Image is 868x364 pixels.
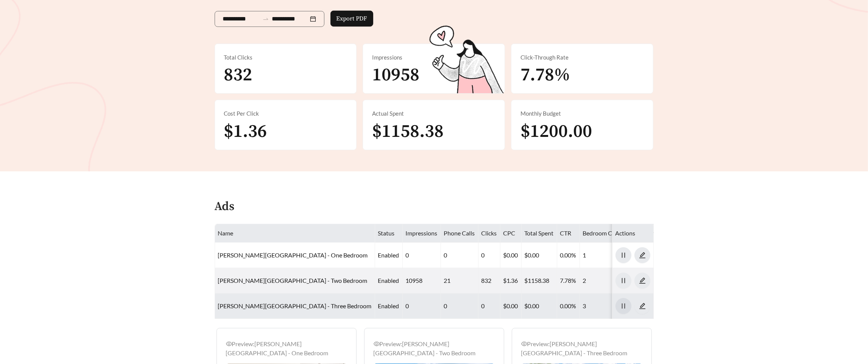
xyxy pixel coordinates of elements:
td: 832 [478,268,500,293]
span: $1200.00 [520,120,592,143]
button: edit [634,247,650,263]
th: Phone Calls [441,224,478,243]
button: edit [634,273,650,289]
span: pause [616,303,631,309]
td: 0 [478,293,500,319]
span: CPC [503,229,516,237]
td: $0.00 [500,243,522,268]
td: 0.00% [557,293,580,319]
a: [PERSON_NAME][GEOGRAPHIC_DATA] - Three Bedroom [218,302,372,309]
span: $1158.38 [372,120,444,143]
td: $0.00 [522,243,557,268]
span: to [262,16,269,22]
td: 0 [441,293,478,319]
span: edit [635,277,650,284]
span: 832 [224,64,252,86]
span: eye [521,341,527,347]
a: [PERSON_NAME][GEOGRAPHIC_DATA] - One Bedroom [218,251,368,259]
a: [PERSON_NAME][GEOGRAPHIC_DATA] - Two Bedroom [218,277,368,284]
td: 0 [441,243,478,268]
td: 0.00% [557,243,580,268]
th: Bedroom Count [580,224,628,243]
a: edit [634,302,650,309]
th: Actions [612,224,654,243]
span: enabled [378,251,399,259]
span: enabled [378,302,399,309]
button: pause [616,273,631,289]
td: 21 [441,268,478,293]
td: 0 [478,243,500,268]
div: Total Clicks [224,53,348,62]
td: $0.00 [500,293,522,319]
td: 0 [403,243,441,268]
th: Status [375,224,403,243]
div: Actual Spent [372,109,496,118]
button: pause [616,247,631,263]
td: 10958 [403,268,441,293]
span: edit [635,303,650,309]
td: 1 [580,243,628,268]
td: 7.78% [557,268,580,293]
div: Cost Per Click [224,109,348,118]
div: Click-Through Rate [520,53,644,62]
span: edit [635,252,650,259]
span: CTR [560,229,572,237]
div: Monthly Budget [520,109,644,118]
span: swap-right [262,16,269,22]
td: 0 [403,293,441,319]
a: edit [634,251,650,259]
span: pause [616,252,631,259]
th: Impressions [403,224,441,243]
td: 2 [580,268,628,293]
span: $1.36 [224,120,267,143]
span: 7.78% [520,64,570,86]
td: $0.00 [522,293,557,319]
td: $1.36 [500,268,522,293]
div: Preview: [PERSON_NAME][GEOGRAPHIC_DATA] - Three Bedroom [521,339,642,358]
button: edit [634,298,650,314]
button: pause [616,298,631,314]
th: Name [215,224,375,243]
th: Clicks [478,224,500,243]
span: Export PDF [337,14,367,23]
span: enabled [378,277,399,284]
span: 10958 [372,64,419,86]
button: Export PDF [330,11,373,27]
h4: Ads [215,200,235,213]
td: 3 [580,293,628,319]
th: Total Spent [522,224,557,243]
div: Impressions [372,53,496,62]
a: edit [634,277,650,284]
td: $1158.38 [522,268,557,293]
span: pause [616,277,631,284]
